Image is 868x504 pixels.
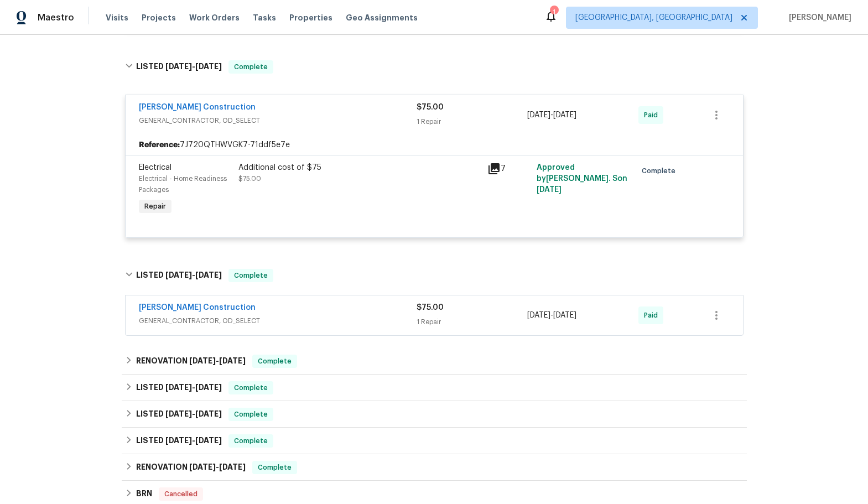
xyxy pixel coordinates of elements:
[139,315,417,326] span: GENERAL_CONTRACTOR, OD_SELECT
[165,383,222,391] span: -
[122,428,747,454] div: LISTED [DATE]-[DATE]Complete
[417,116,528,127] div: 1 Repair
[165,410,192,418] span: [DATE]
[189,463,246,471] span: -
[122,454,747,481] div: RENOVATION [DATE]-[DATE]Complete
[195,383,222,391] span: [DATE]
[140,201,170,212] span: Repair
[136,60,222,74] h6: LISTED
[165,63,192,70] span: [DATE]
[238,162,481,173] div: Additional cost of $75
[139,175,227,193] span: Electrical - Home Readiness Packages
[417,316,528,328] div: 1 Repair
[165,410,222,418] span: -
[142,12,176,23] span: Projects
[136,269,222,282] h6: LISTED
[139,139,180,150] b: Reference:
[195,410,222,418] span: [DATE]
[122,348,747,375] div: RENOVATION [DATE]-[DATE]Complete
[230,382,272,393] span: Complete
[38,12,74,23] span: Maestro
[189,357,216,365] span: [DATE]
[253,14,276,22] span: Tasks
[253,462,296,473] span: Complete
[289,12,332,23] span: Properties
[165,271,192,279] span: [DATE]
[189,12,240,23] span: Work Orders
[139,115,417,126] span: GENERAL_CONTRACTOR, OD_SELECT
[527,311,550,319] span: [DATE]
[346,12,418,23] span: Geo Assignments
[122,375,747,401] div: LISTED [DATE]-[DATE]Complete
[136,434,222,448] h6: LISTED
[238,175,261,182] span: $75.00
[126,135,743,155] div: 7J720QTHWVGK7-71ddf5e7e
[784,12,851,23] span: [PERSON_NAME]
[106,12,128,23] span: Visits
[230,61,272,72] span: Complete
[550,7,558,18] div: 1
[527,310,576,321] span: -
[122,258,747,293] div: LISTED [DATE]-[DATE]Complete
[219,357,246,365] span: [DATE]
[487,162,531,175] div: 7
[165,437,192,444] span: [DATE]
[644,310,662,321] span: Paid
[139,304,256,311] a: [PERSON_NAME] Construction
[644,110,662,121] span: Paid
[527,111,550,119] span: [DATE]
[189,463,216,471] span: [DATE]
[136,487,152,501] h6: BRN
[160,489,202,500] span: Cancelled
[527,110,576,121] span: -
[219,463,246,471] span: [DATE]
[189,357,246,365] span: -
[195,271,222,279] span: [DATE]
[230,270,272,281] span: Complete
[165,437,222,444] span: -
[417,103,444,111] span: $75.00
[136,355,246,368] h6: RENOVATION
[165,63,222,70] span: -
[139,103,256,111] a: [PERSON_NAME] Construction
[230,409,272,420] span: Complete
[417,304,444,311] span: $75.00
[122,401,747,428] div: LISTED [DATE]-[DATE]Complete
[165,383,192,391] span: [DATE]
[195,63,222,70] span: [DATE]
[230,435,272,446] span: Complete
[122,49,747,85] div: LISTED [DATE]-[DATE]Complete
[139,164,171,172] span: Electrical
[136,461,246,474] h6: RENOVATION
[575,12,732,23] span: [GEOGRAPHIC_DATA], [GEOGRAPHIC_DATA]
[195,437,222,444] span: [DATE]
[253,356,296,367] span: Complete
[553,311,576,319] span: [DATE]
[553,111,576,119] span: [DATE]
[642,165,680,176] span: Complete
[537,186,562,194] span: [DATE]
[136,381,222,394] h6: LISTED
[165,271,222,279] span: -
[136,408,222,421] h6: LISTED
[537,164,627,194] span: Approved by [PERSON_NAME]. S on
